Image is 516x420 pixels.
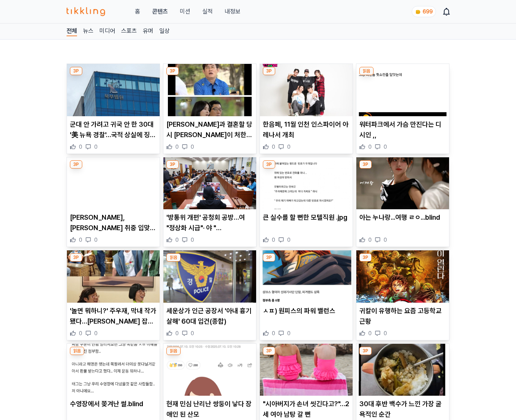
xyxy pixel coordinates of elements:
div: 3P [263,253,275,262]
div: 3P [263,67,275,75]
span: 0 [384,143,387,151]
img: 도경완과 결혼할 당시 장윤정이 처한 상황 ,, [163,64,256,116]
p: 한음페, 11월 인천 인스파이어 아레나서 개최 [263,119,350,140]
p: 워터파크에서 가슴 만진다는 디시인 ,, [359,119,446,140]
div: 3P [263,347,275,355]
div: 3P [359,347,372,355]
p: '방통위 개편' 공청회 공방…여 "정상화 시급"· 야 "[PERSON_NAME] 교체법" [166,212,253,233]
img: 워터파크에서 가슴 만진다는 디시인 ,, [356,64,449,116]
img: '놀면 뭐하니?' 주우재, 막내 작가 됐다…유재석 잡도리 [67,250,160,303]
img: coin [415,9,421,15]
span: 0 [368,143,372,151]
div: 읽음 [166,253,181,262]
img: 임윤아, 이채민 취중 입맞춤에 청문회(?) 돌입…역대급 후폭풍 (폭군의셰프) [67,157,160,210]
div: 읽음 [359,67,374,75]
span: 0 [191,143,194,151]
a: coin 699 [412,6,434,17]
span: 0 [191,236,194,244]
a: 실적 [202,7,213,16]
div: 3P 귀칼이 유행하는 요즘 고등학교 근황 귀칼이 유행하는 요즘 고등학교 근황 0 0 [356,250,449,340]
div: 읽음 [70,347,84,355]
span: 699 [423,9,433,15]
span: 0 [79,143,82,151]
img: "시아버지가 손녀 씻긴다고?"…2세 여아 남탕 갈 뻔 [260,344,353,396]
a: 유머 [143,27,153,36]
div: 3P 도경완과 결혼할 당시 장윤정이 처한 상황 ,, [PERSON_NAME]과 결혼할 당시 [PERSON_NAME]이 처한 상황 ,, 0 0 [163,64,257,154]
span: 0 [287,143,291,151]
img: 세운상가 인근 공장서 '아내 흉기 살해' 60대 입건(종합) [163,250,256,303]
a: 뉴스 [83,27,93,36]
span: 0 [94,143,98,151]
div: 3P '방통위 개편' 공청회 공방…여 "정상화 시급"· 야 "이진숙 교체법" '방통위 개편' 공청회 공방…여 "정상화 시급"· 야 "[PERSON_NAME] 교체법" 0 0 [163,157,257,247]
div: 3P [70,160,82,169]
span: 0 [287,330,291,337]
span: 0 [368,236,372,244]
p: [PERSON_NAME], [PERSON_NAME] 취중 입맞춤에 청문회(?) 돌입…역대급 후폭풍 (폭군의셰프) [70,212,157,233]
p: '놀면 뭐하니?' 주우재, 막내 작가 됐다…[PERSON_NAME] 잡도리 [70,306,157,327]
span: 0 [94,236,98,244]
a: 스포츠 [121,27,137,36]
span: 0 [175,330,179,337]
div: 3P 한음페, 11월 인천 인스파이어 아레나서 개최 한음페, 11월 인천 인스파이어 아레나서 개최 0 0 [259,64,353,154]
span: 0 [384,236,387,244]
img: 귀칼이 유행하는 요즘 고등학교 근황 [356,250,449,303]
button: 미션 [180,7,190,16]
div: 3P [263,160,275,169]
img: 티끌링 [67,7,105,16]
span: 0 [272,330,275,337]
p: 군대 안 가려고 귀국 안 한 30대 '美 뉴욕 경찰'…국적 상실에 징역형 집유 [70,119,157,140]
div: 3P ㅅㅍ) 원피스의 파워 밸런스 ㅅㅍ) 원피스의 파워 밸런스 0 0 [259,250,353,340]
span: 0 [175,236,179,244]
div: 읽음 [166,347,181,355]
p: [PERSON_NAME]과 결혼할 당시 [PERSON_NAME]이 처한 상황 ,, [166,119,253,140]
div: 읽음 세운상가 인근 공장서 '아내 흉기 살해' 60대 입건(종합) 세운상가 인근 공장서 '아내 흉기 살해' 60대 입건(종합) 0 0 [163,250,257,340]
a: 전체 [67,27,77,36]
div: 3P [359,253,372,262]
a: 내정보 [225,7,240,16]
img: 큰 실수를 할 뻔한 모텔직원 .jpg [260,157,353,210]
a: 미디어 [99,27,115,36]
img: 수영장에서 쫒겨난 썰.blind [67,344,160,396]
div: 3P 군대 안 가려고 귀국 안 한 30대 '美 뉴욕 경찰'…국적 상실에 징역형 집유 군대 안 가려고 귀국 안 한 30대 '美 뉴욕 경찰'…국적 상실에 징역형 집유 0 0 [67,64,160,154]
div: 3P [70,67,82,75]
p: 세운상가 인근 공장서 '아내 흉기 살해' 60대 입건(종합) [166,306,253,327]
img: 30대 후반 백수가 느낀 가장 굴욕적인 순간 [356,344,449,396]
div: 읽음 워터파크에서 가슴 만진다는 디시인 ,, 워터파크에서 가슴 만진다는 디시인 ,, 0 0 [356,64,449,154]
p: 큰 실수를 할 뻔한 모텔직원 .jpg [263,212,350,223]
div: 3P '놀면 뭐하니?' 주우재, 막내 작가 됐다…유재석 잡도리 '놀면 뭐하니?' 주우재, 막내 작가 됐다…[PERSON_NAME] 잡도리 0 0 [67,250,160,340]
div: 3P 큰 실수를 할 뻔한 모텔직원 .jpg 큰 실수를 할 뻔한 모텔직원 .jpg 0 0 [259,157,353,247]
p: "시아버지가 손녀 씻긴다고?"…2세 여아 남탕 갈 뻔 [263,399,350,420]
span: 0 [175,143,179,151]
span: 0 [79,236,82,244]
img: 군대 안 가려고 귀국 안 한 30대 '美 뉴욕 경찰'…국적 상실에 징역형 집유 [67,64,160,116]
a: 홈 [135,7,140,16]
span: 0 [191,330,194,337]
a: 일상 [159,27,170,36]
img: 현재 민심 난리난 쌍둥이 낳다 장애인 된 산모 [163,344,256,396]
span: 0 [79,330,82,337]
p: 현재 민심 난리난 쌍둥이 낳다 장애인 된 산모 [166,399,253,420]
p: ㅅㅍ) 원피스의 파워 밸런스 [263,306,350,316]
p: 수영장에서 쫒겨난 썰.blind [70,399,157,409]
div: 3P [359,160,372,169]
p: 30대 후반 백수가 느낀 가장 굴욕적인 순간 [359,399,446,420]
a: 콘텐츠 [152,7,168,16]
img: 한음페, 11월 인천 인스파이어 아레나서 개최 [260,64,353,116]
div: 3P 아는 누나랑...여행 ㄹㅇ...blind 아는 누나랑...여행 ㄹㅇ...blind 0 0 [356,157,449,247]
div: 3P 임윤아, 이채민 취중 입맞춤에 청문회(?) 돌입…역대급 후폭풍 (폭군의셰프) [PERSON_NAME], [PERSON_NAME] 취중 입맞춤에 청문회(?) 돌입…역대급 ... [67,157,160,247]
div: 3P [166,67,179,75]
span: 0 [94,330,98,337]
span: 0 [272,143,275,151]
span: 0 [368,330,372,337]
div: 3P [166,160,179,169]
p: 귀칼이 유행하는 요즘 고등학교 근황 [359,306,446,327]
span: 0 [287,236,291,244]
img: '방통위 개편' 공청회 공방…여 "정상화 시급"· 야 "이진숙 교체법" [163,157,256,210]
img: ㅅㅍ) 원피스의 파워 밸런스 [260,250,353,303]
img: 아는 누나랑...여행 ㄹㅇ...blind [356,157,449,210]
span: 0 [384,330,387,337]
div: 3P [70,253,82,262]
span: 0 [272,236,275,244]
p: 아는 누나랑...여행 ㄹㅇ...blind [359,212,446,223]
